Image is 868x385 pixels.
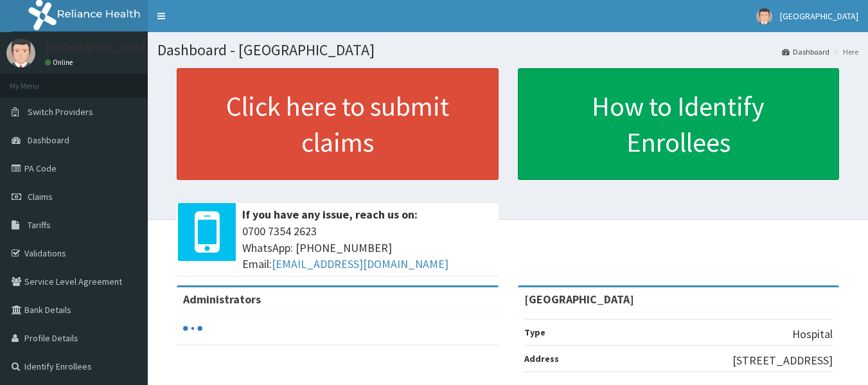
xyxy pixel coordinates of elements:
li: Here [831,46,858,57]
a: Online [45,58,76,67]
p: [STREET_ADDRESS] [732,352,833,369]
img: User Image [756,8,772,24]
img: User Image [6,39,35,67]
svg: audio-loading [183,319,202,338]
strong: [GEOGRAPHIC_DATA] [524,292,634,307]
b: Administrators [183,292,261,307]
b: Type [524,327,545,338]
b: Address [524,353,559,364]
a: Click here to submit claims [177,68,499,180]
h1: Dashboard - [GEOGRAPHIC_DATA] [157,42,858,58]
p: Hospital [792,326,833,343]
a: How to Identify Enrollees [518,68,840,180]
p: [GEOGRAPHIC_DATA] [45,42,151,53]
span: Tariffs [28,219,51,231]
span: 0700 7354 2623 WhatsApp: [PHONE_NUMBER] Email: [242,223,492,273]
span: Dashboard [28,134,69,146]
span: [GEOGRAPHIC_DATA] [780,10,858,22]
a: Dashboard [782,46,829,57]
span: Switch Providers [28,106,93,118]
b: If you have any issue, reach us on: [242,207,418,222]
a: [EMAIL_ADDRESS][DOMAIN_NAME] [272,256,448,271]
span: Claims [28,191,53,202]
